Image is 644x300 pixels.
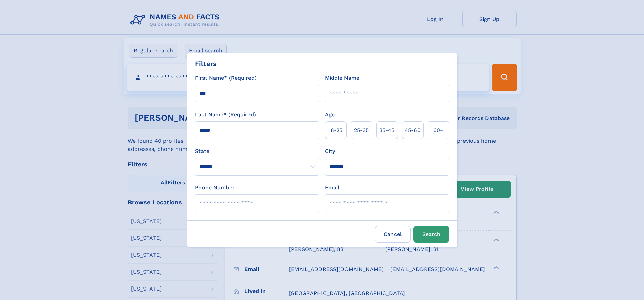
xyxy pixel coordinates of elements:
span: 25‑35 [354,126,369,134]
div: Filters [195,59,217,69]
span: 45‑60 [405,126,421,134]
label: Age [325,111,335,119]
label: City [325,147,335,155]
span: 35‑45 [379,126,395,134]
label: First Name* (Required) [195,74,257,82]
label: Email [325,184,339,192]
label: Cancel [375,226,411,243]
label: Phone Number [195,184,235,192]
span: 18‑25 [329,126,342,134]
label: Middle Name [325,74,359,82]
label: State [195,147,319,155]
label: Last Name* (Required) [195,111,256,119]
span: 60+ [433,126,444,134]
button: Search [413,226,449,243]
